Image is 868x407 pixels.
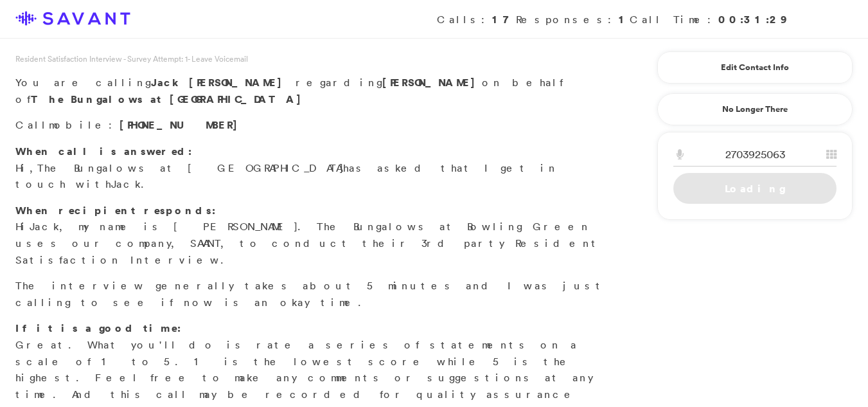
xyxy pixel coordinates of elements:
[673,173,837,204] a: Loading
[15,321,181,335] strong: If it is a good time:
[15,53,248,64] span: Resident Satisfaction Interview - Survey Attempt: 1 - Leave Voicemail
[30,220,59,233] span: Jack
[49,118,109,131] span: mobile
[657,93,853,125] a: No Longer There
[111,177,141,190] span: Jack
[619,12,630,26] strong: 1
[151,75,182,89] span: Jack
[37,161,343,174] span: The Bungalows at [GEOGRAPHIC_DATA]
[120,118,244,132] span: [PHONE_NUMBER]
[31,92,308,106] strong: The Bungalows at [GEOGRAPHIC_DATA]
[189,75,288,89] span: [PERSON_NAME]
[15,143,608,193] p: Hi, has asked that I get in touch with .
[15,203,216,217] strong: When recipient responds:
[15,144,192,158] strong: When call is answered:
[15,278,608,311] p: The interview generally takes about 5 minutes and I was just calling to see if now is an okay time.
[492,12,516,26] strong: 17
[673,57,837,78] a: Edit Contact Info
[15,117,608,134] p: Call :
[15,203,608,268] p: Hi , my name is [PERSON_NAME]. The Bungalows at Bowling Green uses our company, SAVANT, to conduc...
[382,75,482,89] strong: [PERSON_NAME]
[718,12,788,26] strong: 00:31:29
[15,75,608,107] p: You are calling regarding on behalf of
